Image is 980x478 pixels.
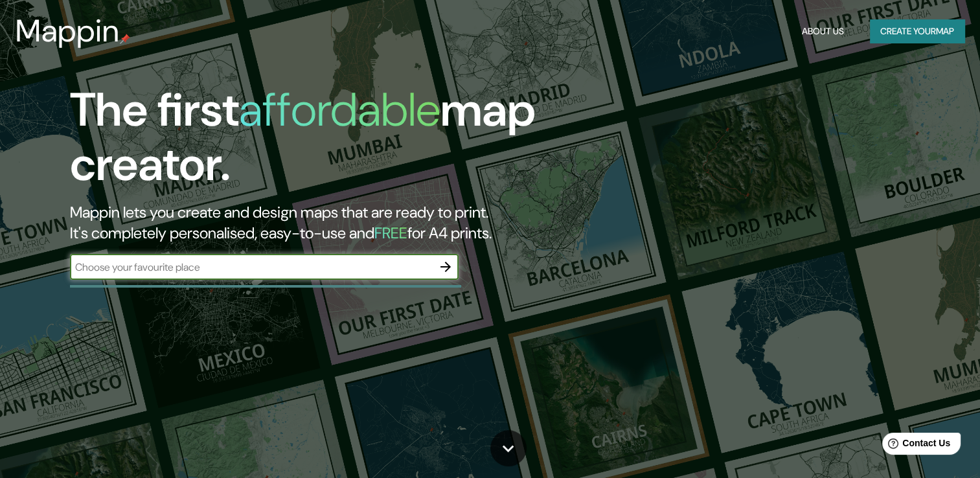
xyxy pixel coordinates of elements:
[16,13,120,49] h3: Mappin
[870,19,964,43] button: Create yourmap
[865,427,966,464] iframe: Help widget launcher
[239,80,440,140] h1: affordable
[120,34,130,44] img: mappin-pin
[374,223,407,243] h5: FREE
[70,260,433,275] input: Choose your favourite place
[797,19,849,43] button: About Us
[70,202,560,244] h2: Mappin lets you create and design maps that are ready to print. It's completely personalised, eas...
[70,83,560,202] h1: The first map creator.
